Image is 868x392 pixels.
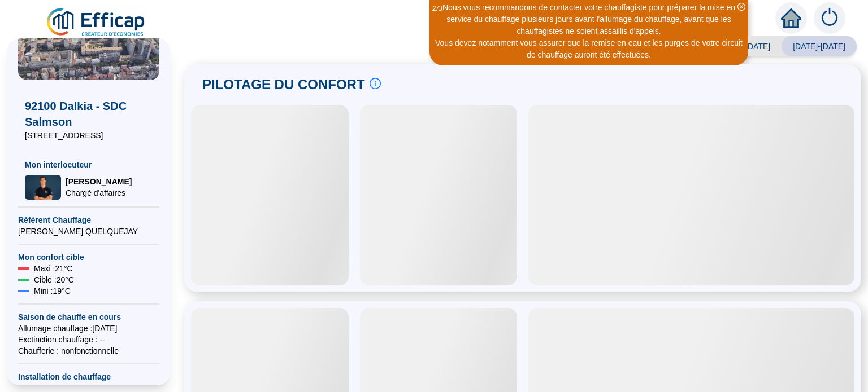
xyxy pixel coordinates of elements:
[18,345,159,356] span: Chaufferie : non fonctionnelle
[25,98,153,130] span: 92100 Dalkia - SDC Salmson
[18,252,159,263] span: Mon confort cible
[66,187,132,199] span: Chargé d'affaires
[18,323,159,334] span: Allumage chauffage : [DATE]
[370,78,381,89] span: info-circle
[25,130,153,141] span: [STREET_ADDRESS]
[34,274,74,285] span: Cible : 20 °C
[34,285,71,297] span: Mini : 19 °C
[18,311,159,323] span: Saison de chauffe en cours
[34,263,73,274] span: Maxi : 21 °C
[25,159,153,170] span: Mon interlocuteur
[432,4,442,12] i: 2 / 3
[66,176,132,187] span: [PERSON_NAME]
[202,76,365,94] span: PILOTAGE DU CONFORT
[814,2,845,34] img: alerts
[781,8,801,28] span: home
[45,7,147,38] img: efficap energie logo
[737,3,745,11] span: close-circle
[18,214,159,226] span: Référent Chauffage
[18,226,159,237] span: [PERSON_NAME] QUELQUEJAY
[18,371,159,382] span: Installation de chauffage
[431,37,747,61] div: Vous devez notamment vous assurer que la remise en eau et les purges de votre circuit de chauffag...
[18,334,159,345] span: Exctinction chauffage : --
[25,175,61,199] img: Chargé d'affaires
[782,36,857,56] span: [DATE]-[DATE]
[431,2,747,37] div: Nous vous recommandons de contacter votre chauffagiste pour préparer la mise en service du chauff...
